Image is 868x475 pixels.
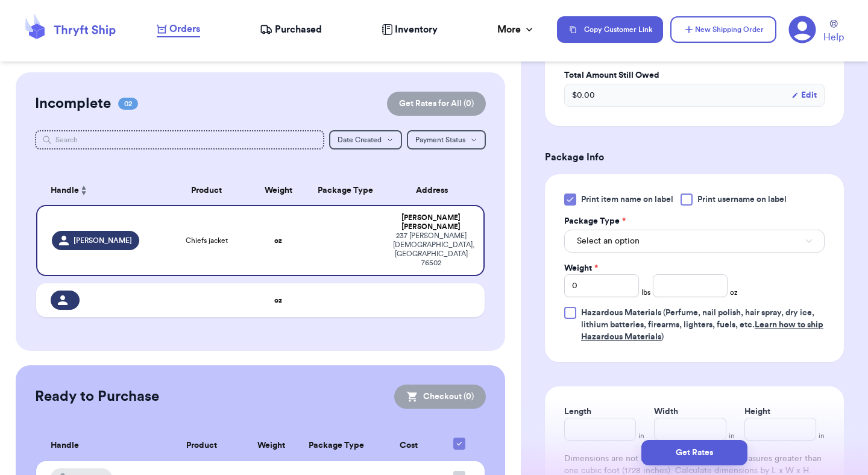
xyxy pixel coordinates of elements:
a: Purchased [260,22,322,37]
h3: Package Info [545,150,844,165]
label: Package Type [564,215,626,227]
span: Orders [169,22,200,36]
h2: Ready to Purchase [35,387,159,406]
th: Product [162,176,251,205]
span: Purchased [275,22,322,37]
button: Checkout (0) [394,385,486,409]
button: Payment Status [407,130,486,149]
button: Sort ascending [79,183,89,198]
a: Help [823,20,844,45]
span: Inventory [395,22,438,37]
button: Select an option [564,230,825,253]
span: $ 0.00 [572,89,595,101]
th: Cost [376,430,441,461]
span: oz [730,288,738,297]
button: Get Rates for All (0) [387,92,486,116]
label: Total Amount Still Owed [564,69,825,81]
span: Select an option [577,235,640,247]
span: Date Created [338,136,382,143]
span: Payment Status [415,136,465,143]
button: New Shipping Order [670,16,776,43]
span: Hazardous Materials [581,309,661,317]
button: Copy Customer Link [557,16,663,43]
button: Edit [791,89,817,101]
label: Weight [564,262,598,274]
span: (Perfume, nail polish, hair spray, dry ice, lithium batteries, firearms, lighters, fuels, etc. ) [581,309,823,341]
button: Get Rates [641,440,747,465]
span: Chiefs jacket [186,236,228,245]
span: Print item name on label [581,193,673,206]
label: Height [744,406,770,418]
a: Orders [157,22,200,37]
a: Inventory [382,22,438,37]
h2: Incomplete [35,94,111,113]
div: More [497,22,535,37]
span: Print username on label [697,193,787,206]
div: 237 [PERSON_NAME] [DEMOGRAPHIC_DATA] , [GEOGRAPHIC_DATA] 76502 [393,231,469,268]
span: 02 [118,98,138,110]
div: [PERSON_NAME] [PERSON_NAME] [393,213,469,231]
input: Search [35,130,324,149]
span: Handle [51,439,79,452]
th: Weight [245,430,298,461]
th: Package Type [297,430,376,461]
span: lbs [641,288,650,297]
span: Handle [51,184,79,197]
th: Weight [251,176,305,205]
span: [PERSON_NAME] [74,236,132,245]
span: Help [823,30,844,45]
strong: oz [274,237,282,244]
th: Package Type [305,176,386,205]
th: Product [158,430,245,461]
label: Length [564,406,591,418]
strong: oz [274,297,282,304]
th: Address [386,176,485,205]
button: Date Created [329,130,402,149]
label: Width [654,406,678,418]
